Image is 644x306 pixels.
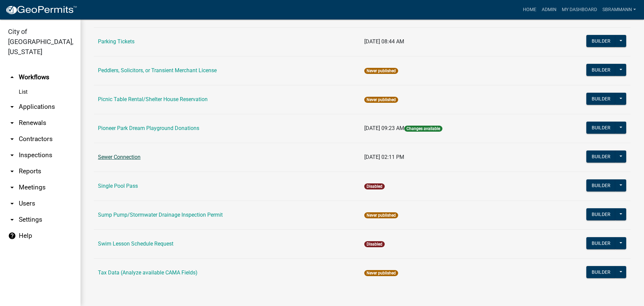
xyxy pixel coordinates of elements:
span: Never published [364,97,398,103]
span: Never published [364,68,398,74]
i: arrow_drop_down [8,119,16,127]
button: Builder [586,122,616,134]
i: arrow_drop_down [8,216,16,224]
span: Never published [364,270,398,276]
button: Builder [586,64,616,76]
span: Disabled [364,183,385,189]
i: arrow_drop_down [8,167,16,175]
button: Builder [586,208,616,220]
i: arrow_drop_up [8,73,16,81]
a: Peddlers, Solicitors, or Transient Merchant License [98,67,217,74]
span: Never published [364,212,398,218]
button: Builder [586,237,616,249]
a: Picnic Table Rental/Shelter House Reservation [98,96,208,102]
button: Builder [586,179,616,191]
i: arrow_drop_down [8,151,16,159]
a: Pioneer Park Dream Playground Donations [98,125,199,131]
a: Swim Lesson Schedule Request [98,241,173,247]
span: [DATE] 09:23 AM [364,125,404,131]
i: arrow_drop_down [8,183,16,191]
button: Builder [586,266,616,278]
a: Parking Tickets [98,38,135,45]
a: Single Pool Pass [98,183,138,189]
i: arrow_drop_down [8,200,16,208]
span: Disabled [364,241,385,247]
span: [DATE] 08:44 AM [364,38,404,45]
a: SBrammann [600,3,639,16]
i: arrow_drop_down [8,135,16,143]
i: help [8,232,16,240]
a: Tax Data (Analyze available CAMA Fields) [98,269,198,276]
i: arrow_drop_down [8,103,16,111]
button: Builder [586,150,616,163]
span: [DATE] 02:11 PM [364,154,404,160]
a: My Dashboard [559,3,600,16]
a: Home [520,3,539,16]
a: Admin [539,3,559,16]
a: Sump Pump/Stormwater Drainage Inspection Permit [98,212,223,218]
a: Sewer Connection [98,154,141,160]
span: Changes available [404,126,442,132]
button: Builder [586,35,616,47]
button: Builder [586,93,616,105]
